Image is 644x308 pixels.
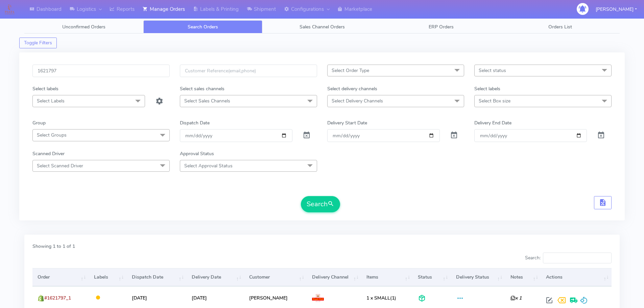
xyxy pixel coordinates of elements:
span: Sales Channel Orders [300,24,345,30]
label: Scanned Driver [32,150,65,157]
i: x 1 [510,295,522,301]
span: Unconfirmed Orders [62,24,105,30]
label: Select delivery channels [327,85,377,92]
input: Search: [543,253,612,263]
th: Actions: activate to sort column ascending [541,268,612,286]
span: Select Order Type [332,67,369,74]
label: Select sales channels [180,85,224,92]
th: Delivery Channel: activate to sort column ascending [307,268,361,286]
th: Labels: activate to sort column ascending [89,268,126,286]
span: Search Orders [188,24,218,30]
img: shopify.png [38,295,44,302]
input: Customer Reference(email,phone) [180,65,317,77]
span: Select status [479,67,506,74]
th: Delivery Status: activate to sort column ascending [451,268,505,286]
label: Approval Status [180,150,214,157]
span: Select Groups [37,132,67,138]
th: Notes: activate to sort column ascending [505,268,541,286]
span: Select Delivery Channels [332,98,383,104]
button: Toggle Filters [19,38,57,48]
label: Showing 1 to 1 of 1 [32,243,75,250]
span: ERP Orders [429,24,454,30]
span: (1) [366,295,396,301]
span: Orders List [548,24,572,30]
span: Select Approval Status [184,163,233,169]
th: Delivery Date: activate to sort column ascending [187,268,244,286]
button: [PERSON_NAME] [591,2,642,16]
label: Group [32,119,46,126]
span: Select Sales Channels [184,98,230,104]
label: Dispatch Date [180,119,210,126]
label: Delivery Start Date [327,119,367,126]
span: 1 x SMALL [366,295,390,301]
th: Items: activate to sort column ascending [361,268,413,286]
label: Delivery End Date [474,119,511,126]
span: Select Scanned Driver [37,163,83,169]
label: Search: [525,253,612,263]
input: Order Id [32,65,170,77]
ul: Tabs [24,20,620,33]
img: Royal Mail [312,294,324,302]
th: Customer: activate to sort column ascending [244,268,307,286]
label: Select labels [32,85,58,92]
span: Select Box size [479,98,510,104]
label: Select labels [474,85,500,92]
span: #1621797_1 [44,295,71,301]
span: Select Labels [37,98,65,104]
button: Search [301,196,340,212]
th: Status: activate to sort column ascending [413,268,451,286]
th: Order: activate to sort column ascending [32,268,89,286]
th: Dispatch Date: activate to sort column ascending [127,268,187,286]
